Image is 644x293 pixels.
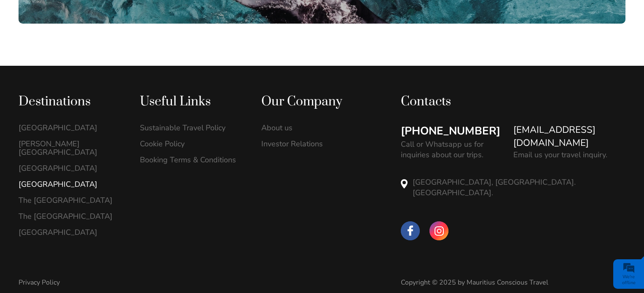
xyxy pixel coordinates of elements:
[19,228,122,237] a: [GEOGRAPHIC_DATA]
[19,196,122,204] a: The [GEOGRAPHIC_DATA]
[261,140,365,148] a: Investor Relations
[401,94,625,110] div: Contacts
[261,124,365,132] a: About us
[401,278,625,287] div: Copyright © 2025 by Mauritius Conscious Travel
[19,212,122,220] a: The [GEOGRAPHIC_DATA]
[19,164,122,172] a: [GEOGRAPHIC_DATA]
[140,156,244,164] a: Booking Terms & Conditions
[401,124,500,139] a: [PHONE_NUMBER]
[19,278,60,287] a: Privacy Policy
[413,177,625,198] p: [GEOGRAPHIC_DATA], [GEOGRAPHIC_DATA]. [GEOGRAPHIC_DATA].
[140,94,244,110] div: Useful Links
[513,124,625,150] a: [EMAIL_ADDRESS][DOMAIN_NAME]
[19,140,122,156] a: [PERSON_NAME][GEOGRAPHIC_DATA]
[615,274,642,286] div: We're offline
[140,140,244,148] a: Cookie Policy
[401,139,504,160] p: Call or Whatsapp us for inquiries about our trips.
[513,150,607,160] p: Email us your travel inquiry.
[140,124,244,132] a: Sustainable Travel Policy
[261,94,365,110] div: Our Company
[19,124,122,132] a: [GEOGRAPHIC_DATA]
[19,94,122,110] div: Destinations
[19,180,122,188] a: [GEOGRAPHIC_DATA]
